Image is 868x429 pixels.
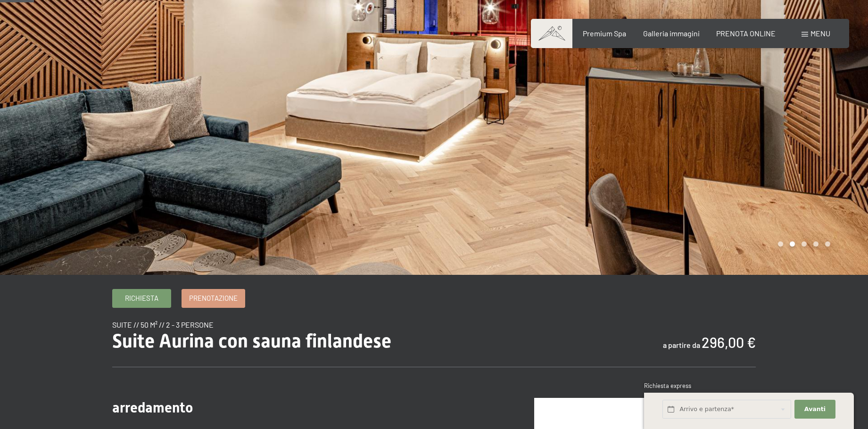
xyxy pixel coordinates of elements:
button: Avanti [794,400,835,419]
span: Richiesta [125,293,158,303]
a: Prenotazione [182,289,245,307]
a: Galleria immagini [643,29,700,38]
span: arredamento [112,399,193,416]
b: 296,00 € [702,334,756,351]
a: Richiesta [113,289,171,307]
span: Prenotazione [189,293,238,303]
span: a partire da [663,340,700,349]
span: Menu [810,29,830,38]
span: Avanti [804,405,826,413]
a: PRENOTA ONLINE [716,29,776,38]
span: suite // 50 m² // 2 - 3 persone [112,320,214,329]
span: Richiesta express [644,382,691,389]
span: Suite Aurina con sauna finlandese [112,330,391,352]
a: Premium Spa [583,29,626,38]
